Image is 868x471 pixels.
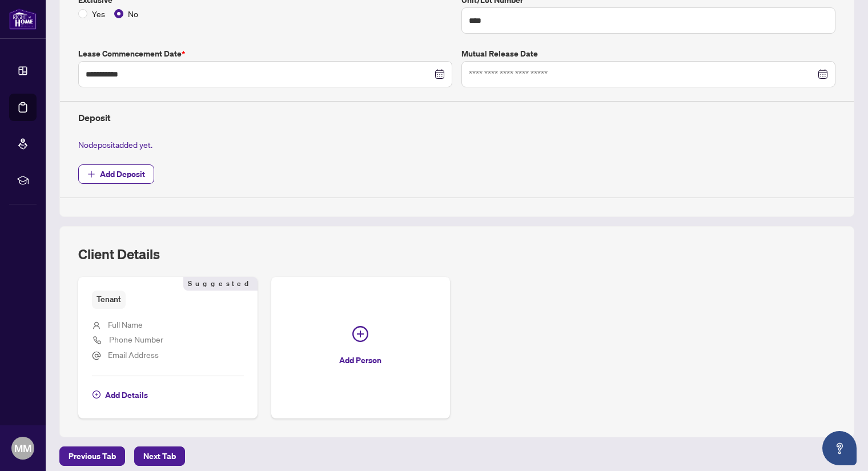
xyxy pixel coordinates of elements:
span: Phone Number [109,334,163,344]
span: No deposit added yet. [78,139,152,150]
span: Suggested [183,277,258,291]
span: No [123,7,143,20]
h4: Deposit [78,111,835,124]
button: Previous Tab [59,446,125,466]
span: Add Person [339,351,381,369]
span: plus [87,170,95,178]
span: MM [14,440,31,456]
button: Next Tab [134,446,185,466]
span: Yes [87,7,110,20]
button: Add Details [92,385,148,405]
label: Mutual Release Date [461,47,835,60]
label: Lease Commencement Date [78,47,452,60]
span: Full Name [108,319,143,329]
span: Add Deposit [100,165,145,183]
button: Open asap [822,431,857,465]
span: Add Details [105,386,148,404]
img: logo [9,9,37,30]
span: plus-circle [352,326,368,342]
span: Next Tab [143,447,176,465]
span: Tenant [92,291,126,308]
button: Add Deposit [78,164,154,184]
span: plus-circle [93,391,101,398]
h2: Client Details [78,245,160,263]
span: Previous Tab [69,447,116,465]
span: Email Address [108,349,159,360]
button: Add Person [271,277,451,418]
